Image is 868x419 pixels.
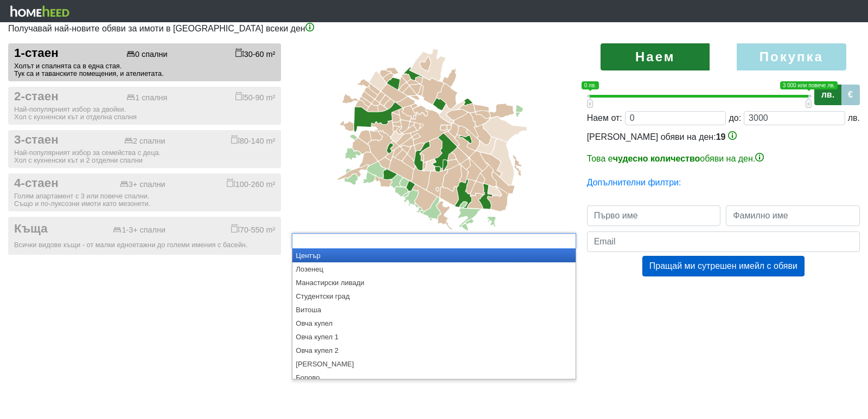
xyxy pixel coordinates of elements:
input: Фамилно име [726,205,860,226]
div: Холът и спалнята са в една стая. Тук са и таванските помещения, и ателиетата. [14,62,275,78]
li: Манастирски ливади [292,276,575,289]
img: info-3.png [305,23,314,31]
div: [PERSON_NAME] обяви на ден: [587,131,860,165]
div: 80-140 m² [231,135,276,146]
div: 3+ спални [120,180,165,189]
span: 2-стаен [14,89,59,104]
label: Наем [601,43,710,70]
button: 4-стаен 3+ спални 100-260 m² Голям апартамент с 3 или повече спални.Също и по-луксозни имоти като... [8,173,281,211]
div: 30-60 m² [235,48,276,59]
p: Получавай най-новите обяви за имоти в [GEOGRAPHIC_DATA] всеки ден [8,22,860,35]
label: € [841,85,860,105]
label: лв. [814,85,841,105]
li: Студентски град [292,289,575,303]
div: Наем от: [587,112,622,125]
li: [PERSON_NAME] [292,357,575,371]
li: Овча купел 1 [292,330,575,344]
div: до: [729,112,741,125]
button: 1-стаен 0 спални 30-60 m² Холът и спалнята са в една стая.Тук са и таванските помещения, и ателие... [8,43,281,81]
li: Овча купел [292,317,575,330]
div: лв. [848,112,860,125]
label: Покупка [737,43,846,70]
div: 50-90 m² [235,92,276,102]
div: 1-3+ спални [113,225,165,235]
div: Голям апартамент с 3 или повече спални. Също и по-луксозни имоти като мезонети. [14,192,275,208]
span: 4-стаен [14,176,59,191]
li: Център [292,249,575,262]
div: Всички видове къщи - от малки едноетажни до големи имения с басейн. [14,241,275,249]
span: Къща [14,222,48,236]
div: 1 спалня [126,93,167,102]
span: 3 000 или повече лв. [780,81,838,89]
button: Пращай ми сутрешен имейл с обяви [642,256,805,276]
span: 3-стаен [14,133,59,147]
span: 1-стаен [14,46,59,61]
div: 2 спални [124,137,165,146]
input: Първо име [587,205,721,226]
div: 0 спални [126,50,167,59]
div: Най-популярният избор за двойки. Хол с кухненски кът и отделна спалня [14,106,275,121]
button: 3-стаен 2 спални 80-140 m² Най-популярният избор за семейства с деца.Хол с кухненски кът и 2 отде... [8,130,281,168]
li: Борово [292,371,575,384]
img: info-3.png [755,153,764,162]
span: 0 лв. [582,81,599,89]
li: Овча купел 2 [292,344,575,357]
li: Витоша [292,303,575,317]
b: чудесно количество [613,154,700,163]
button: Къща 1-3+ спални 70-550 m² Всички видове къщи - от малки едноетажни до големи имения с басейн. [8,217,281,255]
a: Допълнителни филтри: [587,178,681,187]
div: 100-260 m² [227,178,276,189]
div: Най-популярният избор за семейства с деца. Хол с кухненски кът и 2 отделни спални [14,149,275,164]
input: Email [587,231,860,252]
li: Лозенец [292,262,575,276]
div: 70-550 m² [231,224,276,235]
span: 19 [716,132,726,141]
img: info-3.png [728,131,737,140]
p: Това е обяви на ден. [587,152,860,165]
button: 2-стаен 1 спалня 50-90 m² Най-популярният избор за двойки.Хол с кухненски кът и отделна спалня [8,87,281,125]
